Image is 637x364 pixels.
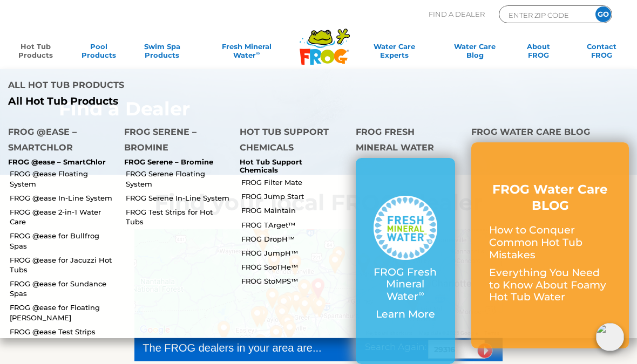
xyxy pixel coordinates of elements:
a: FROG Filter Mate [241,177,348,187]
a: FROG @ease In-Line System [10,193,116,203]
a: FROG SooTHe™ [241,262,348,272]
h3: FROG Water Care BLOG [489,182,611,214]
input: Zip Code Form [507,9,580,21]
a: FROG Jump Start [241,191,348,201]
a: FROG Test Strips for Hot Tubs [126,207,232,226]
a: ContactFROG [577,42,626,64]
a: FROG StoMPS™ [241,276,348,286]
a: PoolProducts [74,42,123,64]
a: FROG Serene In-Line System [126,193,232,203]
sup: ∞ [256,50,260,56]
div: The FROG dealers in your area are... [143,340,322,356]
h4: FROG Water Care Blog [471,124,629,142]
sup: ∞ [418,289,424,298]
a: FROG @ease Test Strips [10,327,116,336]
h4: All Hot Tub Products [8,77,310,95]
a: AboutFROG [514,42,563,64]
h4: FROG Serene – Bromine [124,124,224,158]
a: Hot Tub Support Chemicals [240,157,302,175]
a: FROG Water Care BLOG How to Conquer Common Hot Tub Mistakes Everything You Need to Know About Foa... [489,182,611,310]
a: Hot TubProducts [11,42,60,64]
a: Fresh MineralWater∞ [201,42,293,64]
a: Swim SpaProducts [138,42,187,64]
p: Learn More [374,308,438,321]
a: Water CareBlog [450,42,499,64]
a: FROG Fresh Mineral Water∞ Learn More [374,196,438,326]
a: FROG @ease for Bullfrog Spas [10,231,116,250]
a: FROG @ease for Floating [PERSON_NAME] [10,303,116,322]
p: How to Conquer Common Hot Tub Mistakes [489,224,611,261]
input: GO [595,6,611,22]
a: FROG @ease for Sundance Spas [10,279,116,298]
h4: Hot Tub Support Chemicals [240,124,340,158]
p: Find A Dealer [429,5,485,23]
a: FROG @ease 2-in-1 Water Care [10,207,116,226]
a: FROG Serene Floating System [126,169,232,188]
a: FROG @ease for Jacuzzi Hot Tubs [10,255,116,274]
input: Submit [477,343,493,359]
h4: FROG @ease – SmartChlor [8,124,108,158]
a: FROG @ease Floating System [10,169,116,188]
p: FROG @ease – SmartChlor [8,158,108,167]
a: FROG TArget™ [241,220,348,230]
a: FROG JumpH™ [241,248,348,258]
p: FROG Fresh Mineral Water [374,266,438,303]
p: Everything You Need to Know About Foamy Hot Tub Water [489,267,611,304]
h4: FROG Fresh Mineral Water [356,124,456,158]
a: FROG DropH™ [241,234,348,244]
a: All Hot Tub Products [8,95,310,108]
p: FROG Serene – Bromine [124,158,224,167]
img: openIcon [596,323,624,351]
a: FROG Maintain [241,205,348,215]
a: Water CareExperts [353,42,436,64]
